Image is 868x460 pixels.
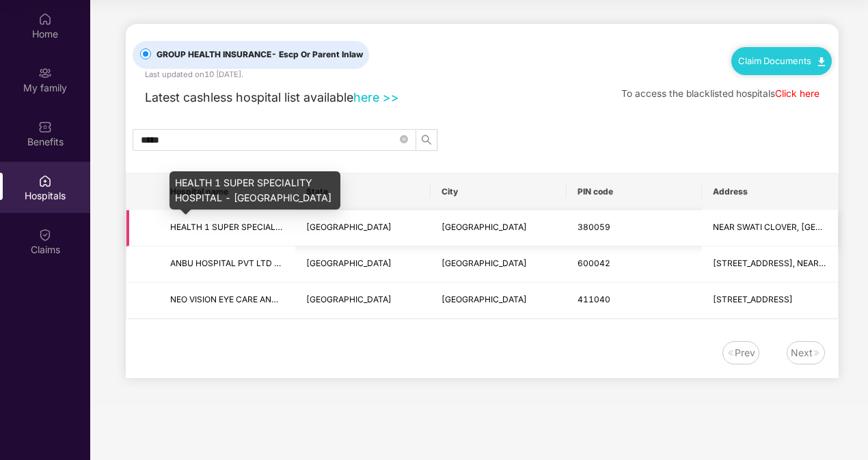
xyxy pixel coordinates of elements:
[813,349,821,357] img: svg+xml;base64,PHN2ZyB4bWxucz0iaHR0cDovL3d3dy53My5vcmcvMjAwMC9zdmciIHdpZHRoPSIxNiIgaGVpZ2h0PSIxNi...
[306,258,392,268] span: [GEOGRAPHIC_DATA]
[416,134,437,145] span: search
[400,135,408,143] span: close-circle
[159,173,295,210] th: Hospital name
[169,171,340,210] div: HEALTH 1 SUPER SPECIALITY HOSPITAL - [GEOGRAPHIC_DATA]
[431,210,567,246] td: AHMEDABAD
[442,258,527,268] span: [GEOGRAPHIC_DATA]
[38,12,52,26] img: svg+xml;base64,PHN2ZyBpZD0iSG9tZSIgeG1sbnM9Imh0dHA6Ly93d3cudzMub3JnLzIwMDAvc3ZnIiB3aWR0aD0iMjAiIG...
[38,174,52,188] img: svg+xml;base64,PHN2ZyBpZD0iSG9zcGl0YWxzIiB4bWxucz0iaHR0cDovL3d3dy53My5vcmcvMjAwMC9zdmciIHdpZHRoPS...
[145,69,243,81] div: Last updated on 10 [DATE] .
[159,210,295,246] td: HEALTH 1 SUPER SPECIALITY HOSPITAL - AHMEDABAD
[713,294,793,304] span: [STREET_ADDRESS]
[295,173,431,210] th: State
[170,258,367,268] span: ANBU HOSPITAL PVT LTD - [GEOGRAPHIC_DATA]
[578,258,610,268] span: 600042
[738,55,825,66] a: Claim Documents
[431,246,567,283] td: CHENNAI
[271,49,363,59] span: - Escp Or Parent Inlaw
[38,66,52,80] img: svg+xml;base64,PHN2ZyB3aWR0aD0iMjAiIGhlaWdodD0iMjAiIHZpZXdCb3g9IjAgMCAyMCAyMCIgZmlsbD0ibm9uZSIgeG...
[306,222,392,232] span: [GEOGRAPHIC_DATA]
[170,294,435,304] span: NEO VISION EYE CARE AND LASER CENTER - [GEOGRAPHIC_DATA]
[775,88,819,99] a: Click here
[295,283,431,319] td: MAHARASHTRA
[151,48,368,61] span: GROUP HEALTH INSURANCE
[431,283,567,319] td: PUNE
[713,186,827,197] span: Address
[159,283,295,319] td: NEO VISION EYE CARE AND LASER CENTER - PUNE
[727,349,735,357] img: svg+xml;base64,PHN2ZyB4bWxucz0iaHR0cDovL3d3dy53My5vcmcvMjAwMC9zdmciIHdpZHRoPSIxNiIgaGVpZ2h0PSIxNi...
[400,133,408,146] span: close-circle
[38,228,52,242] img: svg+xml;base64,PHN2ZyBpZD0iQ2xhaW0iIHhtbG5zPSJodHRwOi8vd3d3LnczLm9yZy8yMDAwL3N2ZyIgd2lkdGg9IjIwIi...
[702,246,838,283] td: NO : 18/4, SASHI NAGAR MAIN ROAD, VELACHERY, NEAR CLOVE DENTAL.
[295,210,431,246] td: GUJARAT
[431,173,567,210] th: City
[295,246,431,283] td: TAMIL NADU
[416,129,437,151] button: search
[442,222,527,232] span: [GEOGRAPHIC_DATA]
[735,345,755,360] div: Prev
[353,90,399,104] a: here >>
[306,294,392,304] span: [GEOGRAPHIC_DATA]
[145,90,353,104] span: Latest cashless hospital list available
[578,222,610,232] span: 380059
[159,246,295,283] td: ANBU HOSPITAL PVT LTD - CHENNAI
[818,57,825,66] img: svg+xml;base64,PHN2ZyB4bWxucz0iaHR0cDovL3d3dy53My5vcmcvMjAwMC9zdmciIHdpZHRoPSIxMC40IiBoZWlnaHQ9Ij...
[702,283,838,319] td: 202, 2ND FLOOR ,LINGFIELD Plaza CLOVER VILLAGE, WANOWRIE, PUNE 411040
[170,222,426,232] span: HEALTH 1 SUPER SPECIALITY HOSPITAL - [GEOGRAPHIC_DATA]
[567,173,703,210] th: PIN code
[702,210,838,246] td: NEAR SWATI CLOVER, SHILAJ CIRCLE, S P RING ROAD, THALTEJ,
[621,88,775,99] span: To access the blacklisted hospitals
[702,173,838,210] th: Address
[791,345,813,360] div: Next
[442,294,527,304] span: [GEOGRAPHIC_DATA]
[38,120,52,134] img: svg+xml;base64,PHN2ZyBpZD0iQmVuZWZpdHMiIHhtbG5zPSJodHRwOi8vd3d3LnczLm9yZy8yMDAwL3N2ZyIgd2lkdGg9Ij...
[578,294,610,304] span: 411040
